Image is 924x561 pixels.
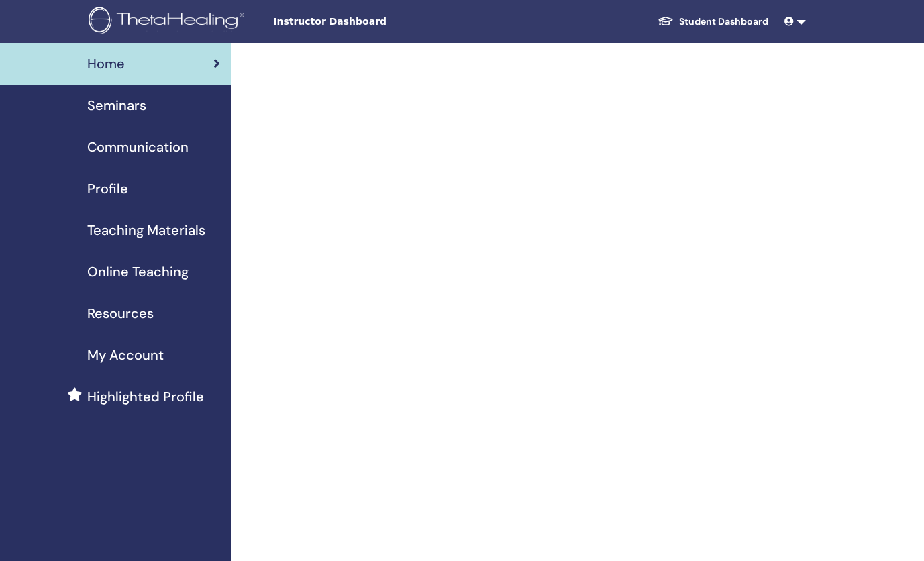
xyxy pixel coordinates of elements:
[87,262,189,282] span: Online Teaching
[87,137,189,157] span: Communication
[87,345,164,365] span: My Account
[89,7,249,37] img: logo.png
[87,95,146,115] span: Seminars
[87,178,128,199] span: Profile
[273,15,474,29] span: Instructor Dashboard
[658,15,674,27] img: graduation-cap-white.svg
[87,54,125,74] span: Home
[87,303,154,323] span: Resources
[87,387,204,407] span: Highlighted Profile
[87,220,205,240] span: Teaching Materials
[647,9,779,34] a: Student Dashboard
